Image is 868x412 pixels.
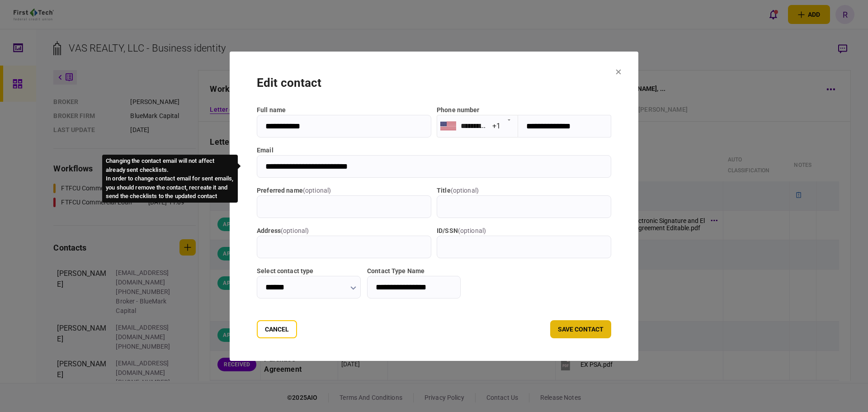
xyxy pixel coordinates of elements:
label: ID/SSN [437,226,611,236]
input: address [257,236,431,258]
input: ID/SSN [437,236,611,258]
label: email [257,146,611,155]
label: Phone number [437,106,480,114]
button: save contact [550,320,611,338]
button: Cancel [257,320,297,338]
span: ( optional ) [458,227,486,234]
label: full name [257,105,431,115]
label: Select contact type [257,266,361,276]
label: Preferred name [257,186,431,195]
span: ( optional ) [281,227,309,234]
span: ( optional ) [303,187,331,194]
label: title [437,186,611,195]
div: +1 [492,121,500,131]
div: edit contact [257,74,611,92]
div: Changing the contact email will not affect already sent checklists . In order to change contact e... [106,156,234,201]
input: full name [257,115,431,137]
button: Open [503,113,515,126]
span: ( optional ) [451,187,479,194]
img: us [440,122,456,130]
input: Preferred name [257,195,431,218]
label: Contact Type Name [367,266,461,276]
input: title [437,195,611,218]
input: Contact Type Name [367,276,461,298]
input: Select contact type [257,276,361,298]
label: address [257,226,431,236]
input: email [257,155,611,178]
